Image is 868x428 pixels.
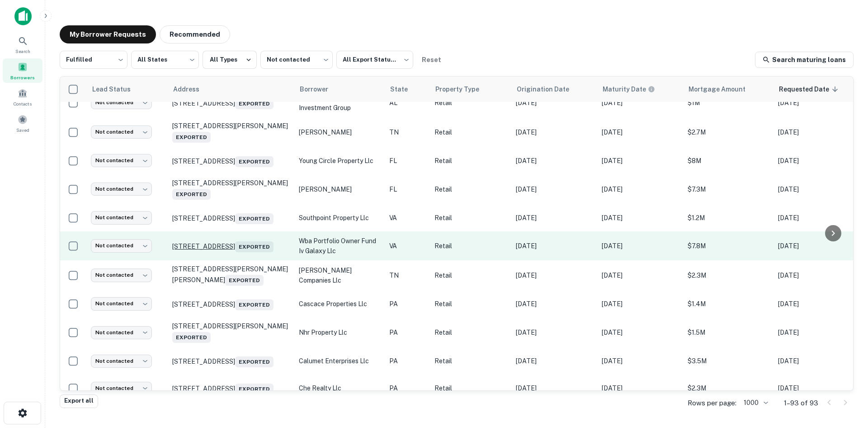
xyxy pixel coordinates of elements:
[688,327,769,337] p: $1.5M
[778,270,855,280] p: [DATE]
[225,275,264,286] span: Exported
[516,383,593,393] p: [DATE]
[299,127,380,137] p: [PERSON_NAME]
[602,184,679,194] p: [DATE]
[516,299,593,309] p: [DATE]
[688,213,769,223] p: $1.2M
[389,127,425,137] p: TN
[602,299,679,309] p: [DATE]
[434,156,507,166] p: Retail
[774,77,859,102] th: Requested Date
[91,125,152,139] div: Not contacted
[91,239,152,252] div: Not contacted
[434,241,507,251] p: Retail
[516,241,593,251] p: [DATE]
[778,383,855,393] p: [DATE]
[172,96,290,109] p: [STREET_ADDRESS]
[172,154,290,167] p: [STREET_ADDRESS]
[389,213,425,223] p: VA
[14,100,32,107] span: Contacts
[434,383,507,393] p: Retail
[299,327,380,337] p: nhr property llc
[336,48,413,72] div: All Export Statuses
[172,355,290,367] p: [STREET_ADDRESS]
[235,156,274,167] span: Exported
[3,58,42,83] a: Borrowers
[603,84,646,94] h6: Maturity Date
[172,240,290,252] p: [STREET_ADDRESS]
[688,156,769,166] p: $8M
[389,241,425,251] p: VA
[516,98,593,108] p: [DATE]
[385,77,430,102] th: State
[91,382,152,395] div: Not contacted
[3,111,42,135] a: Saved
[602,241,679,251] p: [DATE]
[60,48,127,72] div: Fulfilled
[602,213,679,223] p: [DATE]
[516,213,593,223] p: [DATE]
[172,322,290,343] p: [STREET_ADDRESS][PERSON_NAME]
[389,383,425,393] p: PA
[688,127,769,137] p: $2.7M
[91,183,152,196] div: Not contacted
[430,77,511,102] th: Property Type
[3,32,42,57] div: Search
[389,327,425,337] p: PA
[516,327,593,337] p: [DATE]
[235,384,274,394] span: Exported
[602,127,679,137] p: [DATE]
[778,327,855,337] p: [DATE]
[172,189,211,200] span: Exported
[740,396,769,409] div: 1000
[299,156,380,166] p: young circle property llc
[389,184,425,194] p: FL
[602,98,679,108] p: [DATE]
[299,383,380,393] p: che realty llc
[516,356,593,366] p: [DATE]
[688,299,769,309] p: $1.4M
[299,356,380,366] p: calumet enterprises llc
[91,269,152,282] div: Not contacted
[516,127,593,137] p: [DATE]
[689,84,757,95] span: Mortgage Amount
[15,48,30,55] span: Search
[389,156,425,166] p: FL
[823,356,868,399] iframe: Chat Widget
[602,270,679,280] p: [DATE]
[300,84,340,95] span: Borrower
[688,184,769,194] p: $7.3M
[602,156,679,166] p: [DATE]
[434,299,507,309] p: Retail
[516,270,593,280] p: [DATE]
[172,179,290,200] p: [STREET_ADDRESS][PERSON_NAME]
[434,184,507,194] p: Retail
[389,270,425,280] p: TN
[688,98,769,108] p: $1M
[434,213,507,223] p: Retail
[86,77,168,102] th: Lead Status
[91,355,152,368] div: Not contacted
[688,241,769,251] p: $7.8M
[602,356,679,366] p: [DATE]
[172,132,211,143] span: Exported
[172,265,290,286] p: [STREET_ADDRESS][PERSON_NAME][PERSON_NAME]
[91,96,152,109] div: Not contacted
[688,270,769,280] p: $2.3M
[91,326,152,339] div: Not contacted
[91,297,152,310] div: Not contacted
[434,98,507,108] p: Retail
[299,236,380,256] p: wba portfolio owner fund iv galaxy llc
[172,122,290,143] p: [STREET_ADDRESS][PERSON_NAME]
[235,299,274,310] span: Exported
[172,332,211,343] span: Exported
[516,156,593,166] p: [DATE]
[434,270,507,280] p: Retail
[778,127,855,137] p: [DATE]
[172,212,290,224] p: [STREET_ADDRESS]
[389,356,425,366] p: PA
[784,398,818,409] p: 1–93 of 93
[434,356,507,366] p: Retail
[602,327,679,337] p: [DATE]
